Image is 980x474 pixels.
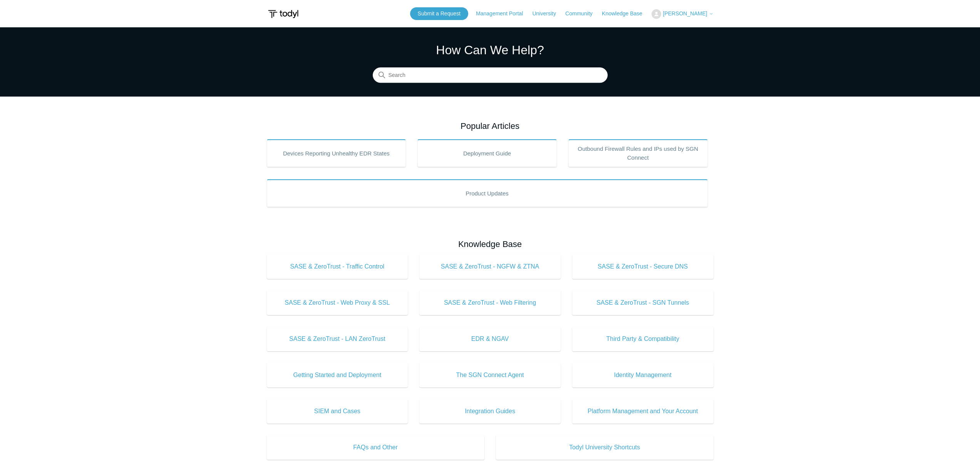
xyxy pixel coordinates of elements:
[584,298,702,307] span: SASE & ZeroTrust - SGN Tunnels
[267,120,714,132] h2: Popular Articles
[419,399,561,424] a: Integration Guides
[496,435,714,460] a: Todyl University Shortcuts
[278,298,397,307] span: SASE & ZeroTrust - Web Proxy & SSL
[663,10,707,17] span: [PERSON_NAME]
[584,407,702,416] span: Platform Management and Your Account
[373,41,608,59] h1: How Can We Help?
[572,290,714,315] a: SASE & ZeroTrust - SGN Tunnels
[419,254,561,279] a: SASE & ZeroTrust - NGFW & ZTNA
[652,9,713,19] button: [PERSON_NAME]
[419,290,561,315] a: SASE & ZeroTrust - Web Filtering
[267,7,300,21] img: Todyl Support Center Help Center home page
[565,10,600,18] a: Community
[602,10,650,18] a: Knowledge Base
[278,443,473,452] span: FAQs and Other
[572,327,714,351] a: Third Party & Compatibility
[431,262,549,271] span: SASE & ZeroTrust - NGFW & ZTNA
[267,254,408,279] a: SASE & ZeroTrust - Traffic Control
[431,298,549,307] span: SASE & ZeroTrust - Web Filtering
[419,327,561,351] a: EDR & NGAV
[373,68,608,83] input: Search
[267,399,408,424] a: SIEM and Cases
[584,262,702,271] span: SASE & ZeroTrust - Secure DNS
[267,290,408,315] a: SASE & ZeroTrust - Web Proxy & SSL
[267,435,484,460] a: FAQs and Other
[278,334,397,344] span: SASE & ZeroTrust - LAN ZeroTrust
[532,10,563,18] a: University
[431,371,549,380] span: The SGN Connect Agent
[476,10,531,18] a: Management Portal
[410,7,468,20] a: Submit a Request
[431,407,549,416] span: Integration Guides
[572,399,714,424] a: Platform Management and Your Account
[278,371,397,380] span: Getting Started and Deployment
[267,238,714,250] h2: Knowledge Base
[508,443,702,452] span: Todyl University Shortcuts
[568,139,708,167] a: Outbound Firewall Rules and IPs used by SGN Connect
[267,179,708,207] a: Product Updates
[572,254,714,279] a: SASE & ZeroTrust - Secure DNS
[278,407,397,416] span: SIEM and Cases
[419,363,561,387] a: The SGN Connect Agent
[267,363,408,387] a: Getting Started and Deployment
[278,262,397,271] span: SASE & ZeroTrust - Traffic Control
[572,363,714,387] a: Identity Management
[584,371,702,380] span: Identity Management
[584,334,702,344] span: Third Party & Compatibility
[267,327,408,351] a: SASE & ZeroTrust - LAN ZeroTrust
[267,139,406,167] a: Devices Reporting Unhealthy EDR States
[431,334,549,344] span: EDR & NGAV
[417,139,557,167] a: Deployment Guide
